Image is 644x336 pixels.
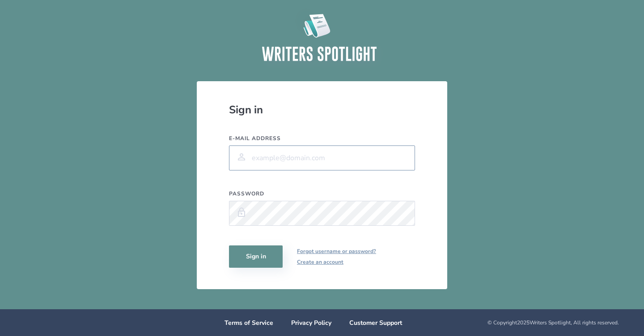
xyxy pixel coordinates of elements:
[297,246,376,257] a: Forgot username or password?
[229,103,415,117] div: Sign in
[229,135,415,142] label: E-mail address
[229,190,415,197] label: Password
[349,319,402,327] a: Customer Support
[229,245,283,268] button: Sign in
[225,319,273,327] a: Terms of Service
[291,319,331,327] a: Privacy Policy
[229,145,415,170] input: example@domain.com
[297,257,376,267] a: Create an account
[415,319,619,326] div: © Copyright 2025 Writers Spotlight, All rights reserved.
